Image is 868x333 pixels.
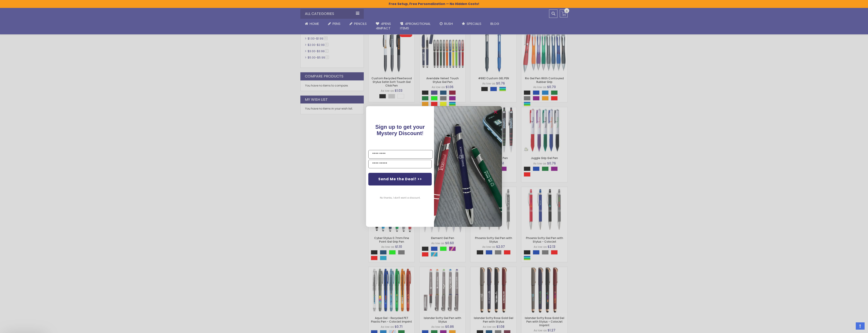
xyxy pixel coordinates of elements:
button: Close dialog [492,108,499,116]
span: Sign up to get your Mystery Discount [375,124,425,136]
span: ! [375,124,425,136]
button: Send Me the Deal! >> [368,173,432,185]
button: No thanks, I don't want a discount. [378,192,423,204]
img: pop-up-image [434,106,502,227]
